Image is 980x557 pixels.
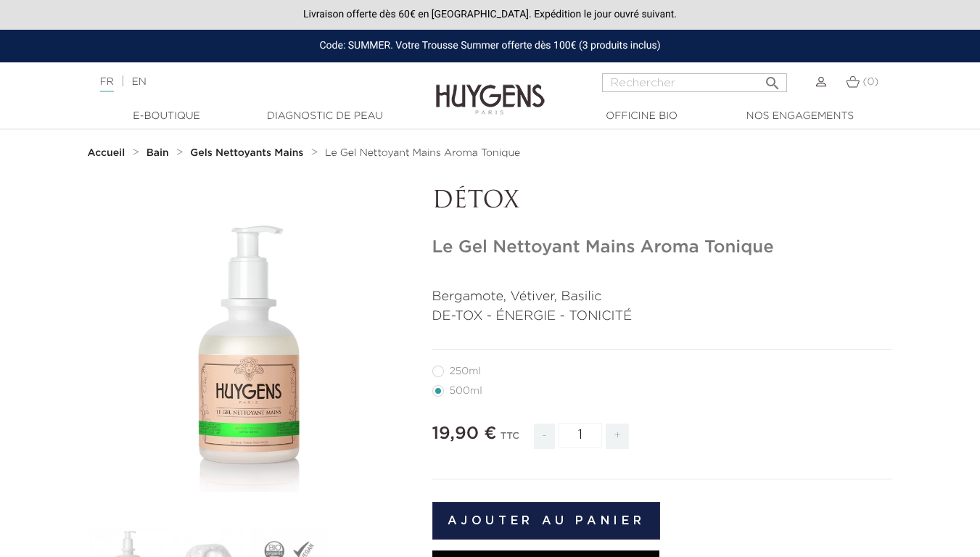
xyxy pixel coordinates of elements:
a: FR [100,77,114,92]
button:  [759,69,786,88]
strong: Gels Nettoyants Mains [190,148,303,158]
span: (0) [862,77,878,87]
a: Nos engagements [728,109,873,124]
a: Le Gel Nettoyant Mains Aroma Tonique [325,147,520,159]
p: DÉTOX [432,188,893,215]
h1: Le Gel Nettoyant Mains Aroma Tonique [432,237,893,258]
a: Diagnostic de peau [252,109,398,124]
strong: Accueil [88,148,125,158]
label: 500ml [432,385,500,397]
a: EN [131,77,146,87]
img: Huygens [436,61,545,117]
a: Bain [147,147,173,159]
strong: Bain [147,148,169,158]
p: DE-TOX - ÉNERGIE - TONICITÉ [432,307,893,326]
input: Quantité [559,423,602,448]
p: Bergamote, Vétiver, Basilic [432,287,893,307]
span: + [606,424,629,449]
span: - [534,424,554,449]
button: Ajouter au panier [432,502,661,540]
div: TTC [501,421,519,460]
i:  [764,70,781,88]
a: Gels Nettoyants Mains [190,147,307,159]
a: Officine Bio [569,109,715,124]
span: Le Gel Nettoyant Mains Aroma Tonique [325,148,520,158]
div: | [93,73,398,91]
label: 250ml [432,366,498,377]
a: E-Boutique [94,109,239,124]
input: Rechercher [602,73,787,92]
span: 19,90 € [432,425,497,442]
a: Accueil [88,147,128,159]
